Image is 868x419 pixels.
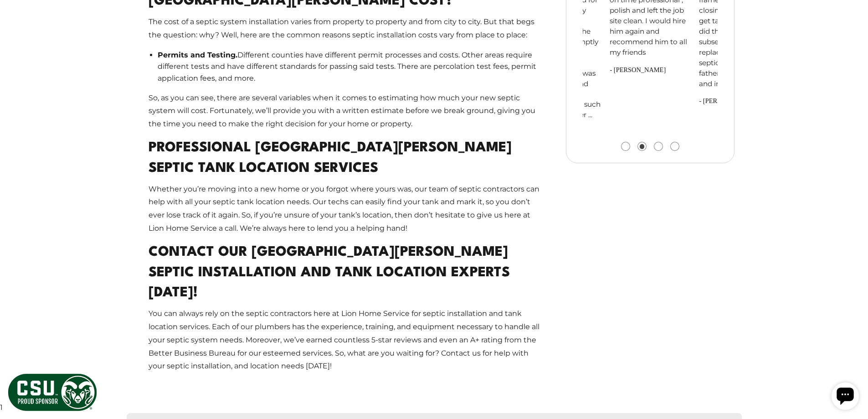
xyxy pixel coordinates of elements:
[7,372,98,412] img: CSU Sponsor Badge
[699,96,780,106] span: - [PERSON_NAME]
[149,243,540,304] h2: Contact Our [GEOGRAPHIC_DATA][PERSON_NAME] Septic Installation And Tank Location Experts [DATE]!
[610,65,691,75] span: - [PERSON_NAME]
[158,51,237,59] strong: Permits and Testing.
[149,138,540,179] h2: Professional [GEOGRAPHIC_DATA][PERSON_NAME] Septic Tank Location Services
[149,307,540,373] p: You can always rely on the septic contractors here at Lion Home Service for septic installation a...
[158,49,540,84] li: Different counties have different permit processes and costs. Other areas require different tests...
[149,16,540,42] p: The cost of a septic system installation varies from property to property and from city to city. ...
[4,4,31,31] div: Open chat widget
[149,92,540,131] p: So, as you can see, there are several variables when it comes to estimating how much your new sep...
[149,183,540,235] p: Whether you’re moving into a new home or you forgot where yours was, our team of septic contracto...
